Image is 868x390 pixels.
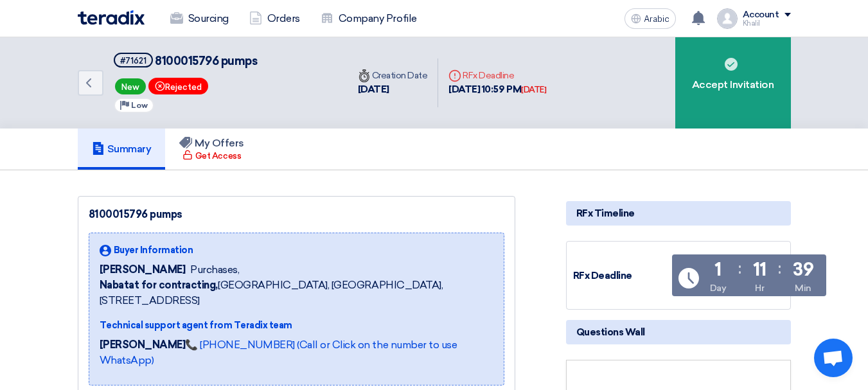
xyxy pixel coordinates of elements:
[714,259,722,280] font: 1
[190,263,239,276] font: Purchases,
[89,208,182,220] font: 8100015796 pumps
[795,283,811,294] font: Min
[165,82,202,92] font: Rejected
[778,259,781,278] font: :
[710,283,727,294] font: Day
[793,259,813,280] font: 39
[100,339,457,366] a: 📞 [PHONE_NUMBER] (Call or Click on the number to use WhatsApp)
[753,259,766,280] font: 11
[717,8,738,29] img: profile_test.png
[100,339,186,351] font: [PERSON_NAME]
[107,143,152,155] font: Summary
[195,137,244,149] font: My Offers
[160,4,239,33] a: Sourcing
[624,8,676,29] button: Arabic
[339,12,417,24] font: Company Profile
[165,129,258,170] a: My Offers Get Access
[188,12,229,24] font: Sourcing
[120,56,146,66] font: #71621
[114,53,258,69] h5: 8100015796 pumps
[78,129,166,170] a: Summary
[114,245,193,256] font: Buyer Information
[100,279,218,291] font: Nabatat for contracting,
[100,263,186,276] font: [PERSON_NAME]
[644,13,669,24] font: Arabic
[155,54,257,68] font: 8100015796 pumps
[463,70,514,81] font: RFx Deadline
[448,84,521,95] font: [DATE] 10:59 PM
[738,259,741,278] font: :
[267,12,300,24] font: Orders
[100,320,292,331] font: Technical support agent from Teradix team
[743,19,760,28] font: Khalil
[78,10,145,25] img: Teradix logo
[372,70,428,81] font: Creation Date
[576,208,635,219] font: RFx Timeline
[121,82,139,92] font: New
[100,279,443,306] font: [GEOGRAPHIC_DATA], [GEOGRAPHIC_DATA], [STREET_ADDRESS]
[755,283,764,294] font: Hr
[131,101,148,110] font: Low
[692,78,774,91] font: Accept Invitation
[521,85,546,94] font: [DATE]
[239,4,310,33] a: Orders
[743,9,779,20] font: Account
[576,326,645,338] font: Questions Wall
[358,84,389,95] font: [DATE]
[195,151,241,161] font: Get Access
[573,270,632,281] font: RFx Deadline
[814,339,853,377] div: Open chat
